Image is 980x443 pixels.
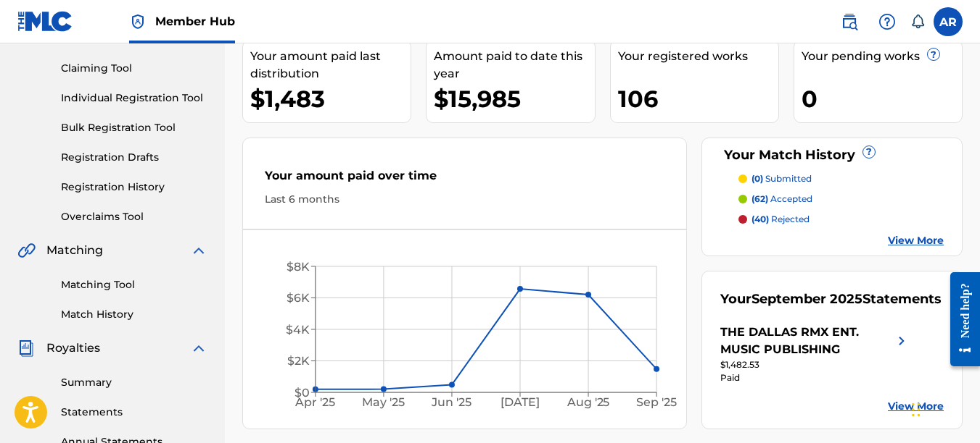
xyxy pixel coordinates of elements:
[265,167,664,192] div: Your amount paid over time
[46,242,103,259] span: Matching
[17,339,35,357] img: Royalties
[738,213,944,226] a: (40) rejected
[61,405,207,420] a: Statements
[190,339,207,357] img: expand
[802,48,962,65] div: Your pending works
[190,242,207,259] img: expand
[61,209,207,224] a: Overclaims Tool
[129,13,147,30] img: Top Rightsholder
[61,180,207,195] a: Registration History
[286,323,310,337] tspan: $4K
[802,83,962,115] div: 0
[46,339,100,357] span: Royalties
[720,358,910,371] div: $1,482.53
[434,83,594,115] div: $15,985
[720,290,942,309] div: Your Statements
[752,172,812,185] p: submitted
[250,83,411,115] div: $1,483
[841,13,858,30] img: search
[907,374,980,443] iframe: Chat Widget
[720,371,910,384] div: Paid
[910,14,925,29] div: Notifications
[287,260,310,274] tspan: $8K
[363,396,405,410] tspan: May '25
[61,61,207,76] a: Claiming Tool
[912,388,921,431] div: Drag
[61,375,207,390] a: Summary
[928,48,939,60] span: ?
[893,324,910,358] img: right chevron icon
[878,13,896,30] img: help
[295,386,310,400] tspan: $0
[720,145,944,165] div: Your Match History
[752,193,812,206] p: accepted
[752,173,763,184] span: (0)
[934,7,963,36] div: User Menu
[752,291,862,307] span: September 2025
[434,48,594,83] div: Amount paid to date this year
[61,150,207,165] a: Registration Drafts
[61,120,207,135] a: Bulk Registration Tool
[637,396,678,410] tspan: Sep '25
[287,354,310,368] tspan: $2K
[752,213,810,226] p: rejected
[863,146,875,158] span: ?
[752,193,768,204] span: (62)
[720,324,893,358] div: THE DALLAS RMX ENT. MUSIC PUBLISHING
[61,277,207,292] a: Matching Tool
[432,396,472,410] tspan: Jun '25
[501,396,540,410] tspan: [DATE]
[752,214,769,224] span: (40)
[61,307,207,322] a: Match History
[265,192,664,207] div: Last 6 months
[873,7,902,36] div: Help
[618,83,778,115] div: 106
[567,396,610,410] tspan: Aug '25
[835,7,864,36] a: Public Search
[295,396,336,410] tspan: Apr '25
[720,324,910,384] a: THE DALLAS RMX ENT. MUSIC PUBLISHINGright chevron icon$1,482.53Paid
[939,261,980,377] iframe: Resource Center
[61,90,207,106] a: Individual Registration Tool
[618,48,778,65] div: Your registered works
[17,11,73,32] img: MLC Logo
[888,233,944,248] a: View More
[287,291,310,305] tspan: $6K
[250,48,411,83] div: Your amount paid last distribution
[155,13,235,30] span: Member Hub
[738,193,944,206] a: (62) accepted
[888,399,944,414] a: View More
[17,242,36,259] img: Matching
[738,172,944,185] a: (0) submitted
